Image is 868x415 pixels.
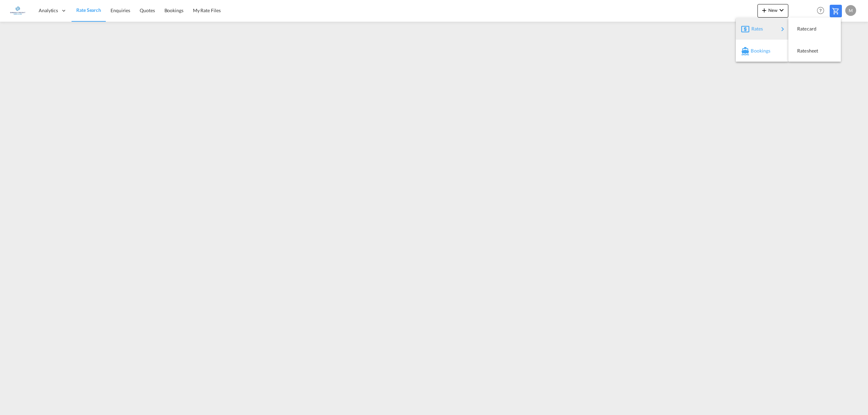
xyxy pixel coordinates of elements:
[778,25,787,33] md-icon: icon-chevron-right
[751,44,758,58] span: Bookings
[736,40,788,62] button: Bookings
[797,44,805,58] span: Ratesheet
[797,22,805,36] span: Ratecard
[751,22,759,36] span: Rates
[741,42,783,59] div: Bookings
[794,42,835,59] div: Ratesheet
[794,20,835,37] div: Ratecard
